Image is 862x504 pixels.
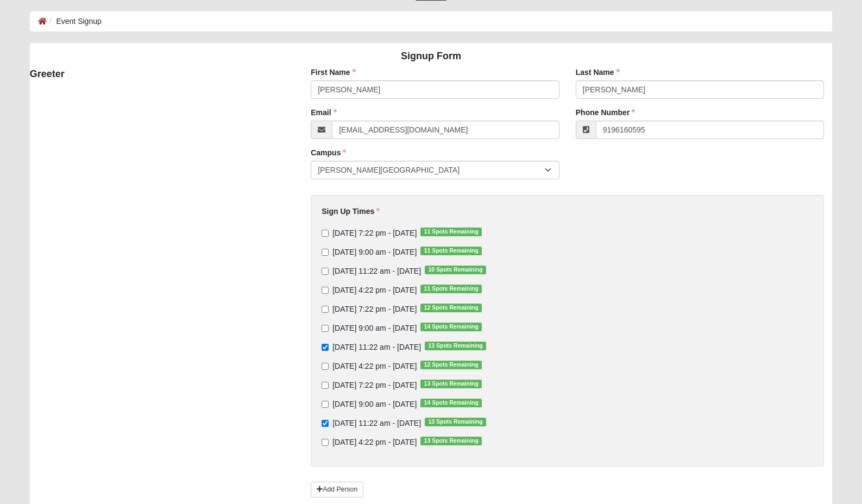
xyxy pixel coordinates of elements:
[425,418,486,426] span: 13 Spots Remaining
[420,285,482,293] span: 11 Spots Remaining
[332,343,421,351] span: [DATE] 11:22 am - [DATE]
[322,230,329,237] input: [DATE] 7:22 pm - [DATE]11 Spots Remaining
[332,286,417,294] span: [DATE] 4:22 pm - [DATE]
[311,147,346,158] label: Campus
[311,67,355,78] label: First Name
[322,344,329,351] input: [DATE] 11:22 am - [DATE]13 Spots Remaining
[576,107,636,118] label: Phone Number
[332,362,417,370] span: [DATE] 4:22 pm - [DATE]
[420,399,482,407] span: 14 Spots Remaining
[332,229,417,237] span: [DATE] 7:22 pm - [DATE]
[322,363,329,370] input: [DATE] 4:22 pm - [DATE]12 Spots Remaining
[420,304,482,312] span: 12 Spots Remaining
[420,361,482,369] span: 12 Spots Remaining
[420,323,482,331] span: 14 Spots Remaining
[332,248,417,256] span: [DATE] 9:00 am - [DATE]
[311,482,363,497] a: Add Person
[332,267,421,275] span: [DATE] 11:22 am - [DATE]
[332,438,417,446] span: [DATE] 4:22 pm - [DATE]
[322,306,329,313] input: [DATE] 7:22 pm - [DATE]12 Spots Remaining
[425,342,486,350] span: 13 Spots Remaining
[322,287,329,294] input: [DATE] 4:22 pm - [DATE]11 Spots Remaining
[322,325,329,332] input: [DATE] 9:00 am - [DATE]14 Spots Remaining
[420,380,482,388] span: 13 Spots Remaining
[322,206,380,217] label: Sign Up Times
[332,381,417,389] span: [DATE] 7:22 pm - [DATE]
[576,67,620,78] label: Last Name
[311,107,336,118] label: Email
[425,266,486,274] span: 10 Spots Remaining
[30,68,65,79] strong: Greeter
[30,51,833,62] h4: Signup Form
[322,268,329,275] input: [DATE] 11:22 am - [DATE]10 Spots Remaining
[322,420,329,427] input: [DATE] 11:22 am - [DATE]13 Spots Remaining
[322,249,329,256] input: [DATE] 9:00 am - [DATE]11 Spots Remaining
[332,419,421,427] span: [DATE] 11:22 am - [DATE]
[332,324,417,332] span: [DATE] 9:00 am - [DATE]
[322,439,329,446] input: [DATE] 4:22 pm - [DATE]13 Spots Remaining
[322,401,329,408] input: [DATE] 9:00 am - [DATE]14 Spots Remaining
[47,16,102,27] li: Event Signup
[332,305,417,313] span: [DATE] 7:22 pm - [DATE]
[322,382,329,389] input: [DATE] 7:22 pm - [DATE]13 Spots Remaining
[420,247,482,255] span: 11 Spots Remaining
[332,400,417,408] span: [DATE] 9:00 am - [DATE]
[420,228,482,236] span: 11 Spots Remaining
[420,437,482,445] span: 13 Spots Remaining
